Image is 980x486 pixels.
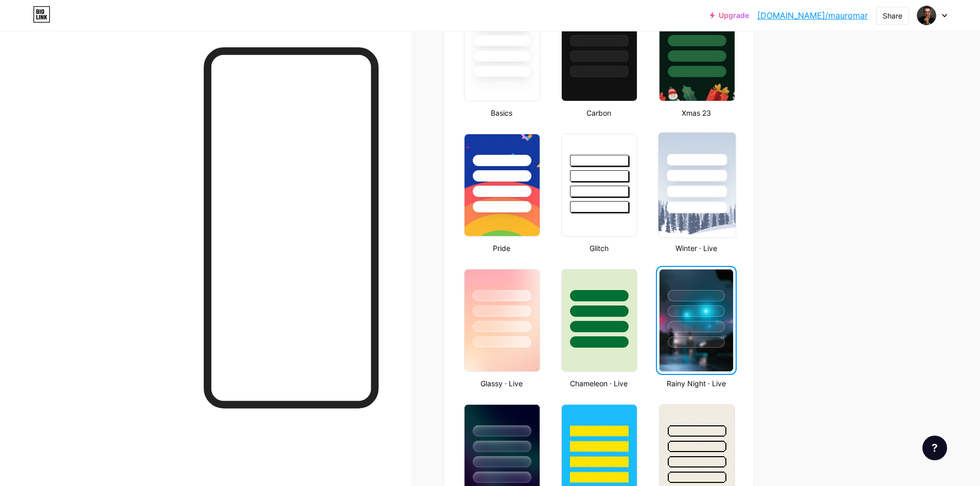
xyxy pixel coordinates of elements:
div: Winter · Live [656,243,737,254]
img: snowy.png [658,133,736,238]
a: Upgrade [710,11,749,20]
div: Chameleon · Live [558,378,639,389]
div: Rainy Night · Live [656,378,737,389]
img: MAURO MARTINS CARDOSO [917,6,936,25]
div: Share [883,10,902,21]
a: [DOMAIN_NAME]/mauromar [757,9,868,22]
div: Pride [461,243,542,254]
div: Glassy · Live [461,378,542,389]
div: Xmas 23 [656,107,737,118]
div: Basics [461,107,542,118]
div: Glitch [558,243,639,254]
div: Carbon [558,107,639,118]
